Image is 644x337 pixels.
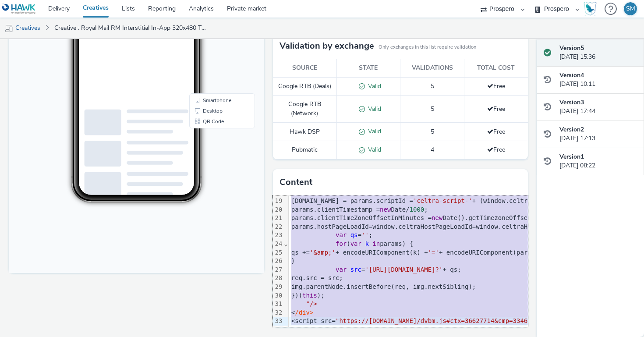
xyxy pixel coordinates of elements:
th: State [336,59,400,77]
span: QR Code [194,205,215,210]
span: this [302,292,317,299]
img: undefined Logo [2,4,36,14]
li: Desktop [182,192,244,202]
div: 20 [273,206,284,214]
div: [DATE] 08:22 [559,153,637,170]
div: 25 [273,248,284,257]
span: 5 [431,105,434,113]
span: Valid [365,127,381,135]
a: Hawk Academy [584,2,600,16]
h3: Content [280,176,312,189]
span: /div> [295,309,313,316]
span: Valid [365,145,381,154]
span: 9:39 [79,34,87,39]
div: 19 [273,197,284,206]
div: 23 [273,231,284,240]
span: var [336,231,347,238]
h3: Validation by exchange [280,39,374,53]
span: 5 [431,128,434,136]
span: Free [487,145,505,154]
span: Free [487,128,505,136]
span: new [432,214,442,221]
div: 26 [273,257,284,266]
span: for [336,240,347,247]
div: 33 [273,317,284,326]
span: qs [350,231,358,238]
span: var [350,240,361,247]
span: 'celtra-script-' [413,197,472,204]
span: 5 [431,82,434,90]
strong: Version 3 [559,98,584,106]
span: '[URL][DOMAIN_NAME]?' [365,266,442,273]
span: "/> [306,300,317,307]
div: 30 [273,291,284,300]
div: SM [626,2,635,15]
span: Desktop [194,195,214,200]
th: Source [273,59,337,77]
span: in [372,240,380,247]
div: 27 [273,266,284,274]
th: Validations [400,59,464,77]
span: 1000 [410,206,425,213]
th: Total cost [464,59,528,77]
div: 32 [273,309,284,317]
td: Google RTB (Network) [273,96,337,123]
div: [DATE] 10:11 [559,71,637,89]
div: [DATE] 17:13 [559,125,637,143]
div: 29 [273,283,284,291]
img: mobile [4,24,13,33]
strong: Version 4 [559,71,584,79]
strong: Version 5 [559,44,584,52]
td: Pubmatic [273,141,337,160]
span: Valid [365,105,381,113]
td: Google RTB (Deals) [273,77,337,96]
span: 4 [431,145,434,154]
span: Fold line [283,240,288,247]
div: 21 [273,214,284,223]
span: '&amp;' [310,249,336,256]
strong: Version 2 [559,125,584,134]
small: Only exchanges in this list require validation [379,44,476,51]
span: Valid [365,82,381,90]
div: [DATE] 17:44 [559,98,637,116]
span: '=' [428,249,439,256]
span: k [365,240,368,247]
span: '' [361,231,369,238]
div: 28 [273,274,284,283]
span: src [350,266,361,273]
span: Free [487,105,505,113]
div: 24 [273,240,284,248]
li: QR Code [182,202,244,213]
span: new [380,206,391,213]
td: Hawk DSP [273,123,337,141]
div: 22 [273,223,284,231]
span: Free [487,82,505,90]
li: Smartphone [182,181,244,192]
div: 31 [273,300,284,309]
img: Hawk Academy [584,2,597,16]
strong: Version 1 [559,153,584,161]
a: Creative : Royal Mail RM Interstitial In-App 320x480 Thriving Families [50,18,211,39]
span: Smartphone [194,184,223,189]
div: [DATE] 15:36 [559,44,637,62]
span: var [336,266,347,273]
